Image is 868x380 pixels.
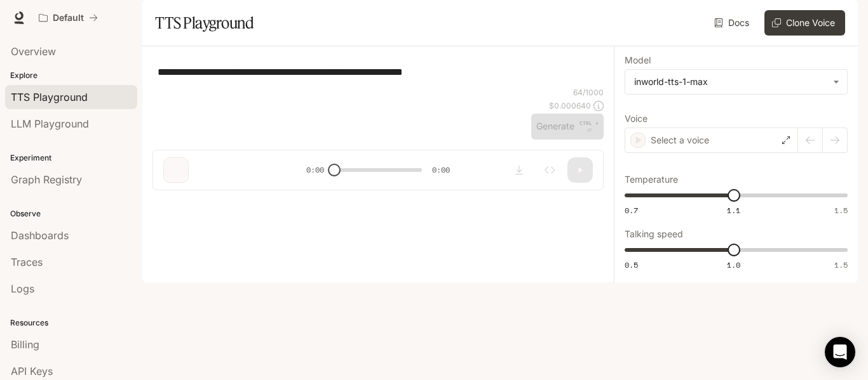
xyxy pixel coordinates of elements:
span: 1.1 [727,205,740,216]
span: 0.7 [625,205,638,216]
button: Clone Voice [764,10,845,36]
p: Default [53,13,84,23]
span: 1.5 [834,205,848,216]
div: inworld-tts-1-max [625,70,847,94]
p: $ 0.000640 [549,100,591,111]
p: Talking speed [625,230,683,239]
span: 1.5 [834,259,848,270]
p: Select a voice [651,134,709,147]
h1: TTS Playground [155,10,254,36]
a: Docs [712,10,754,36]
p: 64 / 1000 [573,87,604,98]
p: Voice [625,114,648,123]
p: Temperature [625,175,678,184]
div: inworld-tts-1-max [634,75,827,88]
p: Model [625,56,651,65]
div: Open Intercom Messenger [825,337,855,367]
span: 1.0 [727,259,740,270]
button: All workspaces [33,5,104,30]
span: 0.5 [625,259,638,270]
